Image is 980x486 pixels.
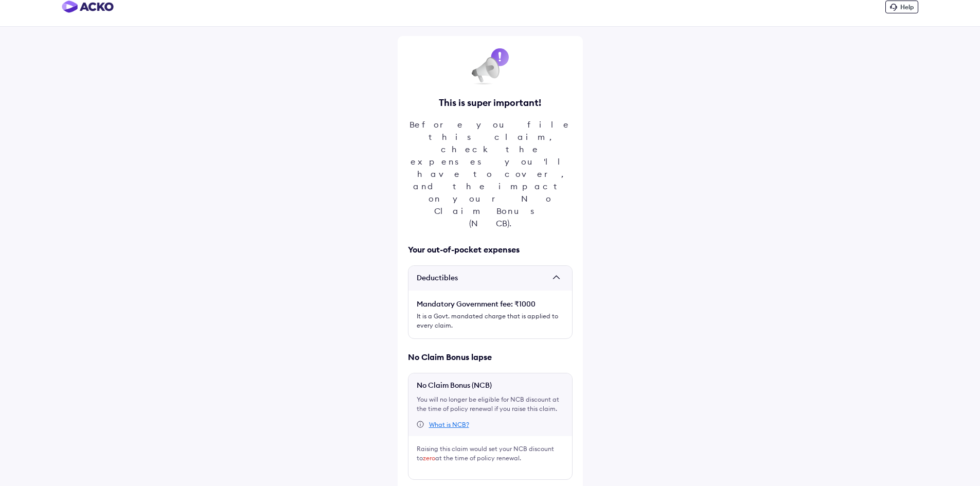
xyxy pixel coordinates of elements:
[417,299,564,309] div: Mandatory Government fee: ₹1000
[408,351,573,363] div: No Claim Bonus lapse
[408,118,573,229] div: Before you file this claim, check the expenses you'll have to cover, and the impact on your No Cl...
[470,46,511,87] img: icon
[417,273,548,283] span: Deductibles
[429,421,469,429] div: What is NCB?
[62,1,114,13] img: horizontal-gradient.png
[408,98,573,108] div: This is super important!
[417,444,564,463] div: Raising this claim would set your NCB discount to at the time of policy renewal.
[900,3,914,11] span: Help
[423,454,435,462] span: zero
[408,244,573,255] div: Your out-of-pocket expenses
[417,312,564,330] div: It is a Govt. mandated charge that is applied to every claim.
